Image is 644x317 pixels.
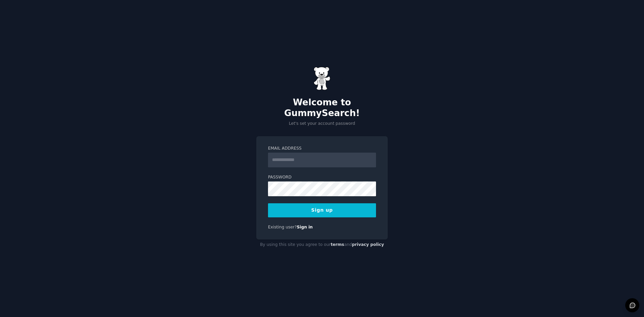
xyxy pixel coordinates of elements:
[352,242,384,247] a: privacy policy
[268,225,297,229] span: Existing user?
[256,240,388,250] div: By using this site you agree to our and
[314,67,330,90] img: Gummy Bear
[331,242,344,247] a: terms
[256,121,388,127] p: Let's set your account password
[268,203,376,217] button: Sign up
[268,146,376,152] label: Email Address
[256,97,388,118] h2: Welcome to GummySearch!
[297,225,313,229] a: Sign in
[268,174,376,180] label: Password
